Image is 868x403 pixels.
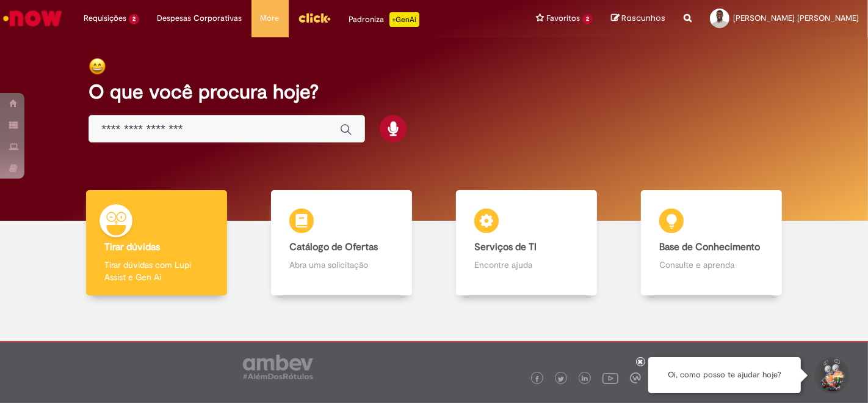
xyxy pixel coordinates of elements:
[602,370,618,386] img: logo_footer_youtube.png
[289,241,378,253] b: Catálogo de Ofertas
[389,12,419,27] p: +GenAi
[261,12,280,24] span: More
[621,12,665,24] span: Rascunhos
[1,6,64,31] img: ServiceNow
[582,375,588,383] img: logo_footer_linkedin.png
[474,259,579,271] p: Encontre ajuda
[546,12,580,24] span: Favoritos
[104,241,160,253] b: Tirar dúvidas
[104,259,209,283] p: Tirar dúvidas com Lupi Assist e Gen Ai
[349,12,419,27] div: Padroniza
[558,376,564,382] img: logo_footer_twitter.png
[534,376,540,382] img: logo_footer_facebook.png
[813,357,850,394] button: Iniciar Conversa de Suporte
[249,190,434,296] a: Catálogo de Ofertas Abra uma solicitação
[157,12,242,24] span: Despesas Corporativas
[582,14,593,24] span: 2
[733,13,859,23] span: [PERSON_NAME] [PERSON_NAME]
[659,259,764,271] p: Consulte e aprenda
[289,259,394,271] p: Abra uma solicitação
[89,57,106,75] img: happy-face.png
[648,357,801,393] div: Oi, como posso te ajudar hoje?
[630,372,641,383] img: logo_footer_workplace.png
[84,12,126,24] span: Requisições
[434,190,619,296] a: Serviços de TI Encontre ajuda
[89,81,779,103] h2: O que você procura hoje?
[611,13,665,24] a: Rascunhos
[619,190,804,296] a: Base de Conhecimento Consulte e aprenda
[129,14,139,24] span: 2
[243,355,313,379] img: logo_footer_ambev_rotulo_gray.png
[659,241,760,253] b: Base de Conhecimento
[474,241,537,253] b: Serviços de TI
[298,9,331,27] img: click_logo_yellow_360x200.png
[64,190,249,296] a: Tirar dúvidas Tirar dúvidas com Lupi Assist e Gen Ai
